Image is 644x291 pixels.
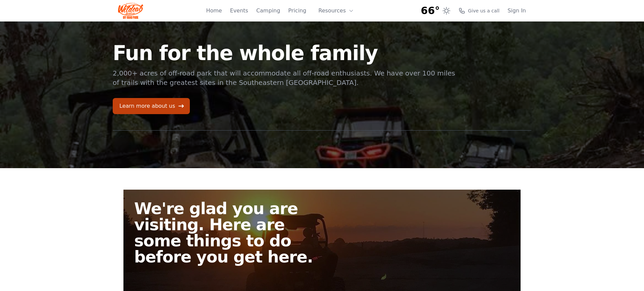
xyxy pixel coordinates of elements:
a: Camping [256,7,280,15]
button: Resources [314,4,358,17]
a: Pricing [288,7,306,15]
span: 66° [421,5,440,17]
a: Give us a call [459,7,499,14]
a: Learn more about us [113,98,190,114]
a: Sign In [507,7,526,15]
span: Give us a call [468,7,499,14]
a: Events [230,7,248,15]
a: Home [206,7,222,15]
img: Wildcat Logo [118,3,143,19]
h2: We're glad you are visiting. Here are some things to do before you get here. [134,200,327,265]
p: 2,000+ acres of off-road park that will accommodate all off-road enthusiasts. We have over 100 mi... [113,68,456,87]
h1: Fun for the whole family [113,43,456,63]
